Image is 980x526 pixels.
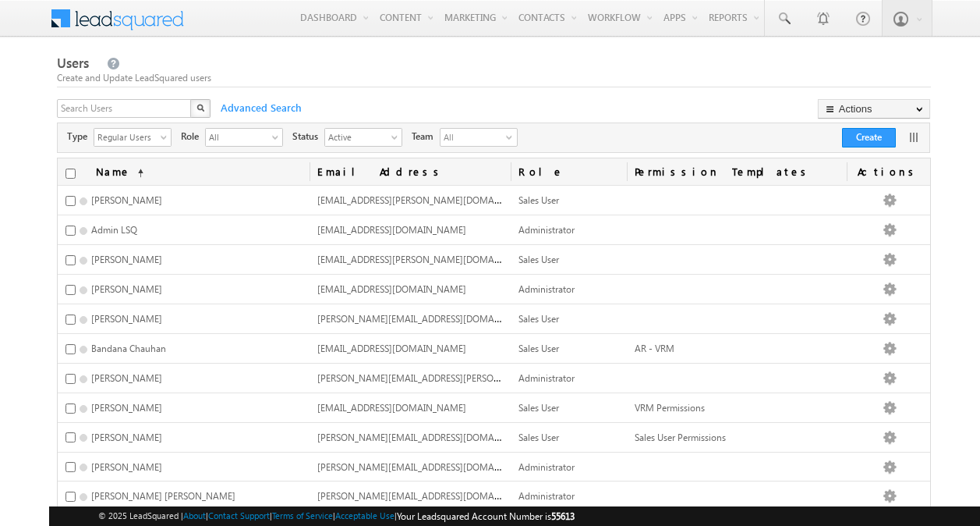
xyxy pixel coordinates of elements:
[551,510,575,522] span: 55613
[627,158,847,185] span: Permission Templates
[317,283,466,295] span: [EMAIL_ADDRESS][DOMAIN_NAME]
[91,432,162,443] span: [PERSON_NAME]
[91,224,137,236] span: Admin LSQ
[57,54,89,72] span: Users
[518,490,575,502] span: Administrator
[131,167,143,179] span: (sorted ascending)
[213,101,306,115] span: Advanced Search
[518,283,575,295] span: Administrator
[317,371,608,384] span: [PERSON_NAME][EMAIL_ADDRESS][PERSON_NAME][DOMAIN_NAME]
[518,343,559,354] span: Sales User
[88,158,151,185] a: Name
[842,128,896,147] button: Create
[206,129,270,144] span: All
[518,194,559,206] span: Sales User
[317,489,537,502] span: [PERSON_NAME][EMAIL_ADDRESS][DOMAIN_NAME]
[518,402,559,414] span: Sales User
[57,99,193,118] input: Search Users
[91,490,235,502] span: [PERSON_NAME] [PERSON_NAME]
[98,509,575,524] span: © 2025 LeadSquared | | | | |
[91,461,162,473] span: [PERSON_NAME]
[335,510,394,521] a: Acceptable Use
[91,343,166,354] span: Bandana Chauhan
[94,129,158,144] span: Regular Users
[317,402,466,414] span: [EMAIL_ADDRESS][DOMAIN_NAME]
[91,372,162,384] span: [PERSON_NAME]
[518,432,559,443] span: Sales User
[317,460,537,473] span: [PERSON_NAME][EMAIL_ADDRESS][DOMAIN_NAME]
[272,510,333,521] a: Terms of Service
[208,510,270,521] a: Contact Support
[292,130,324,144] span: Status
[91,194,162,206] span: [PERSON_NAME]
[511,158,627,185] a: Role
[317,343,466,354] span: [EMAIL_ADDRESS][DOMAIN_NAME]
[317,311,537,325] span: [PERSON_NAME][EMAIL_ADDRESS][DOMAIN_NAME]
[518,254,559,265] span: Sales User
[397,510,575,522] span: Your Leadsquared Account Number is
[635,432,726,443] span: Sales User Permissions
[67,130,94,144] span: Type
[161,133,173,141] span: select
[317,193,537,206] span: [EMAIL_ADDRESS][PERSON_NAME][DOMAIN_NAME]
[91,283,162,295] span: [PERSON_NAME]
[57,71,931,85] div: Create and Update LeadSquared users
[635,343,674,354] span: AR - VRM
[518,224,575,236] span: Administrator
[412,130,440,144] span: Team
[91,313,162,325] span: [PERSON_NAME]
[518,313,559,325] span: Sales User
[310,158,511,185] a: Email Address
[317,224,466,236] span: [EMAIL_ADDRESS][DOMAIN_NAME]
[635,402,705,414] span: VRM Permissions
[272,133,285,141] span: select
[847,158,931,185] span: Actions
[183,510,206,521] a: About
[91,254,162,265] span: [PERSON_NAME]
[181,130,205,144] span: Role
[325,129,389,144] span: Active
[818,99,930,119] button: Actions
[196,104,204,112] img: Search
[317,430,537,443] span: [PERSON_NAME][EMAIL_ADDRESS][DOMAIN_NAME]
[317,252,537,265] span: [EMAIL_ADDRESS][PERSON_NAME][DOMAIN_NAME]
[391,133,404,141] span: select
[518,461,575,473] span: Administrator
[91,402,162,414] span: [PERSON_NAME]
[440,129,503,146] span: All
[518,372,575,384] span: Administrator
